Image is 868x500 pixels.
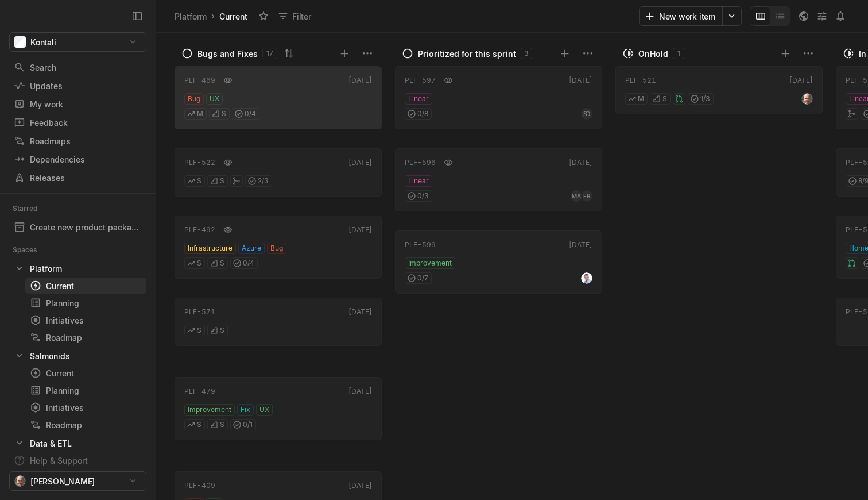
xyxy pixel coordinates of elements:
span: S [197,420,201,430]
span: S [197,176,201,186]
a: Initiatives [25,312,146,328]
a: PLF-492[DATE]InfrastructureAzureBugSS0/4 [175,216,382,279]
a: My work [9,95,146,113]
span: S [220,325,224,336]
div: PLF-599 [405,240,436,250]
div: 1 [673,48,684,59]
div: Roadmap [30,332,142,344]
div: PLF-479[DATE]ImprovementFixUXSS0/1 [175,374,382,444]
a: Create new product package: "Edge Shrimp/Vannamei -Trade & Harvest" [9,219,146,235]
div: PLF-596[DATE]Linear0/3MAFR [395,145,602,215]
div: Data & ETL [9,435,146,451]
button: Change to mode list_view [770,6,790,26]
span: 0 / 1 [243,420,253,430]
a: PLF-479[DATE]ImprovementFixUXSS0/1 [175,377,382,440]
a: Salmonids [9,348,146,364]
button: M [184,108,207,120]
a: PLF-522[DATE]SS2/3 [175,148,382,197]
a: Current [25,365,146,381]
a: PLF-596[DATE]Linear0/3MAFR [395,148,602,211]
div: [DATE] [569,157,592,168]
div: Current [30,367,142,379]
div: [DATE] [348,225,372,235]
div: Data & ETL [30,437,72,449]
div: [DATE] [569,240,592,250]
span: S [222,109,226,119]
div: PLF-492 [184,225,215,235]
span: M [638,94,644,104]
span: [PERSON_NAME] [30,475,95,487]
a: Updates [9,77,146,94]
button: [PERSON_NAME] [9,471,146,491]
a: Roadmap [25,417,146,433]
span: SD [583,108,590,120]
a: Platform [172,9,209,24]
span: Bug [270,243,283,253]
span: S [220,420,224,430]
div: PLF-571[DATE]SS [175,294,382,349]
div: › [211,10,215,22]
span: 0 / 4 [243,258,254,268]
div: Current [30,280,142,292]
div: Updates [14,80,142,92]
a: PLF-597[DATE]Linear0/8SD [395,66,602,129]
span: Bug [188,94,200,104]
div: Roadmaps [14,135,142,147]
div: Platform [175,10,207,22]
span: S [220,176,224,186]
div: PLF-469 [184,75,215,86]
a: Initiatives [25,399,146,416]
div: PLF-469[DATE]BugUXMS0/4 [175,63,382,133]
div: grid [615,63,828,500]
span: S [662,94,667,104]
span: 1 / 3 [700,94,710,104]
div: 17 [262,48,277,59]
div: PLF-596 [405,157,436,168]
div: Prioritized for this sprint [418,48,516,60]
div: Spaces [13,244,51,256]
a: Current [25,278,146,294]
button: Kontali [9,32,146,52]
span: MA [572,190,580,202]
a: PLF-571[DATE]SS [175,298,382,346]
span: 0 / 8 [417,109,428,119]
span: Improvement [188,405,231,415]
div: [DATE] [569,75,592,86]
div: [DATE] [348,307,372,317]
a: PLF-469[DATE]BugUXMS0/4 [175,66,382,129]
div: PLF-599[DATE]Improvement0/7 [395,227,602,297]
span: 0 / 3 [417,191,429,201]
span: Improvement [408,258,452,268]
a: Roadmap [25,329,146,345]
span: S [220,258,224,268]
a: PLF-599[DATE]Improvement0/7 [395,230,602,294]
div: PLF-597 [405,75,436,86]
a: Roadmaps [9,132,146,149]
span: UX [210,94,219,104]
span: Infrastructure [188,243,232,253]
div: [DATE] [348,386,372,397]
span: Linear [408,94,429,104]
img: profile.jpeg [14,475,26,487]
a: Planning [25,295,146,311]
div: [DATE] [789,75,813,86]
div: Create new product package: "Edge Shrimp/Vannamei -Trade & Harvest" [30,221,142,233]
a: Releases [9,169,146,186]
div: Roadmap [30,419,142,431]
div: Dependencies [14,153,142,166]
span: Kontali [30,36,56,48]
span: M [197,109,203,119]
button: New work item [639,6,723,26]
div: PLF-521 [625,75,656,86]
div: Platform [30,263,62,275]
span: UX [259,405,269,415]
div: [DATE] [348,480,372,491]
span: 0 / 7 [417,273,428,283]
div: grid [175,63,387,500]
a: Dependencies [9,151,146,168]
img: profile.jpeg [801,93,813,105]
div: OnHold [638,48,668,60]
div: 3 [521,48,532,59]
div: Bugs and Fixes [197,48,258,60]
div: Current [217,9,250,24]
